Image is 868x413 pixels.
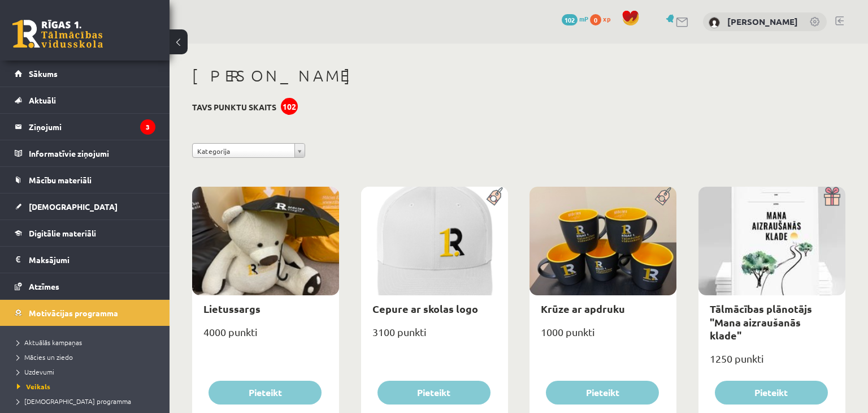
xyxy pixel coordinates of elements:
a: [DEMOGRAPHIC_DATA] [15,193,155,220]
div: 1000 punkti [530,322,676,351]
legend: Maksājumi [29,247,155,273]
span: Motivācijas programma [29,308,118,318]
span: xp [603,14,610,23]
span: Digitālie materiāli [29,228,96,238]
i: 3 [140,119,155,135]
button: Pieteikt [715,381,828,405]
a: Motivācijas programma [15,300,155,326]
a: Ziņojumi3 [15,114,155,140]
a: [DEMOGRAPHIC_DATA] programma [17,396,158,406]
a: Informatīvie ziņojumi [15,140,155,166]
a: Tālmācības plānotājs "Mana aizraušanās klade" [710,302,812,342]
a: 0 xp [590,14,616,23]
span: Sākums [29,68,58,79]
span: Aktuālās kampaņas [17,338,82,347]
img: Iļja Šestakovs [709,17,720,28]
div: 4000 punkti [192,322,339,351]
legend: Ziņojumi [29,114,155,140]
span: Mācies un ziedo [17,352,73,362]
span: Veikals [17,382,50,391]
img: Dāvana ar pārsteigumu [820,187,845,206]
a: Mācies un ziedo [17,352,158,362]
a: Aktuālās kampaņas [17,337,158,347]
a: Uzdevumi [17,367,158,377]
a: Cepure ar skolas logo [372,302,478,315]
a: Krūze ar apdruku [541,302,625,315]
a: Kategorija [192,143,305,158]
span: [DEMOGRAPHIC_DATA] [29,201,118,212]
span: Mācību materiāli [29,175,92,185]
span: mP [579,14,588,23]
div: 1250 punkti [698,349,845,377]
legend: Informatīvie ziņojumi [29,140,155,166]
a: Lietussargs [203,302,261,315]
h1: [PERSON_NAME] [192,66,845,85]
div: 102 [281,98,298,115]
div: 3100 punkti [361,322,508,351]
button: Pieteikt [546,381,659,405]
span: Kategorija [197,144,290,158]
a: Sākums [15,61,155,87]
a: Veikals [17,381,158,392]
span: 0 [590,14,601,25]
span: Atzīmes [29,281,59,291]
span: Uzdevumi [17,367,54,376]
a: Maksājumi [15,247,155,273]
img: Populāra prece [651,187,676,206]
a: Atzīmes [15,273,155,299]
img: Populāra prece [483,187,508,206]
a: Mācību materiāli [15,167,155,193]
button: Pieteikt [209,381,322,405]
a: [PERSON_NAME] [727,16,798,27]
button: Pieteikt [377,381,491,405]
a: 102 mP [562,14,588,23]
h3: Tavs punktu skaits [192,102,276,112]
span: 102 [562,14,578,25]
span: Aktuāli [29,95,56,105]
span: [DEMOGRAPHIC_DATA] programma [17,397,131,406]
a: Rīgas 1. Tālmācības vidusskola [12,20,103,48]
a: Digitālie materiāli [15,220,155,246]
a: Aktuāli [15,87,155,113]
